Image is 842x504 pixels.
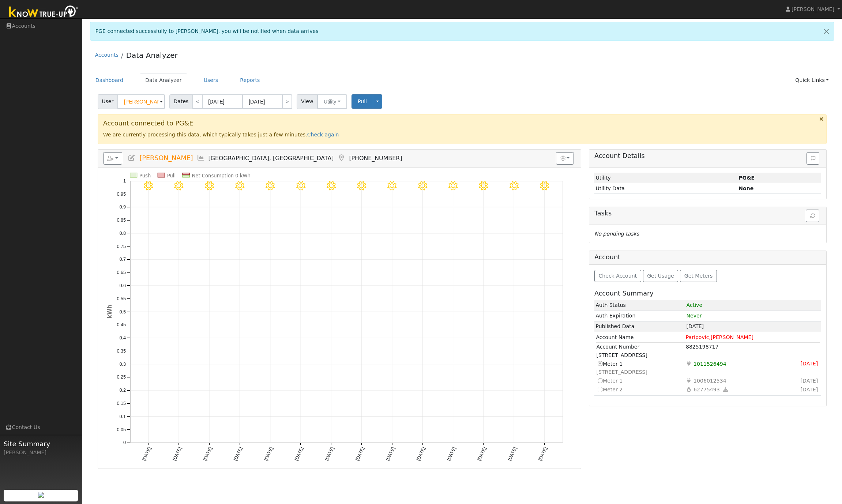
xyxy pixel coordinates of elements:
[119,256,126,262] text: 0.7
[202,446,213,462] text: [DATE]
[90,74,129,87] a: Dashboard
[119,387,126,393] text: 0.2
[232,446,243,462] text: [DATE]
[799,376,819,385] span: Sign Date
[128,154,136,162] a: Edit User (37463)
[596,377,603,384] i: Switch to this meter
[126,51,178,60] a: Data Analyzer
[479,181,488,190] i: 9/14 - Clear
[4,449,78,456] div: [PERSON_NAME]
[117,94,165,109] input: Select a User
[687,323,704,329] span: [DATE]
[594,311,685,321] td: Auth Expiration
[172,446,183,462] text: [DATE]
[595,333,685,342] td: Account Name
[692,376,728,385] span: Usage Point: 6396844328 Service Agreement ID: 8820002203
[139,173,151,178] text: Push
[594,152,821,160] h5: Account Details
[169,94,193,109] span: Dates
[324,446,335,462] text: [DATE]
[123,178,126,184] text: 1
[643,270,679,282] button: Get Usage
[685,333,820,342] td: Paripovic,[PERSON_NAME]
[307,132,339,138] a: Check again
[540,181,549,190] i: 9/16 - Clear
[140,74,187,87] a: Data Analyzer
[594,300,685,311] td: Auth Status
[594,290,821,297] h5: Account Summary
[692,360,728,368] span: Usage Point: 5852392443 Service Agreement ID: 8828414856
[117,348,126,354] text: 0.35
[123,440,126,445] text: 0
[293,446,304,462] text: [DATE]
[98,94,118,109] span: User
[507,446,518,462] text: [DATE]
[387,181,396,190] i: 9/11 - Clear
[448,181,458,190] i: 9/13 - Clear
[38,492,44,498] img: retrieve
[297,94,317,109] span: View
[385,446,396,462] text: [DATE]
[685,311,821,321] td: Never
[192,94,203,109] a: <
[594,210,821,217] h5: Tasks
[327,181,336,190] i: 9/09 - Clear
[117,270,126,275] text: 0.65
[141,446,152,462] text: [DATE]
[596,376,685,385] td: Meter 1
[596,385,603,393] i: Not selectable
[119,283,126,288] text: 0.6
[317,94,347,109] button: Utility
[5,4,82,20] img: Know True-Up
[686,360,692,368] i: Electricity
[647,273,674,279] span: Get Usage
[721,385,730,394] a: Download gas data
[117,217,126,223] text: 0.85
[790,74,834,87] a: Quick Links
[263,446,274,462] text: [DATE]
[596,342,685,351] td: Account Number
[819,22,834,40] a: Close
[596,368,819,376] td: [STREET_ADDRESS]
[119,204,126,210] text: 0.9
[167,173,176,178] text: Pull
[594,183,737,194] td: Utility Data
[106,305,113,319] text: kWh
[349,155,402,162] span: [PHONE_NUMBER]
[684,273,713,279] span: Get Meters
[119,361,126,367] text: 0.3
[594,270,641,282] button: Check Account
[807,152,819,165] button: Issue History
[415,446,426,462] text: [DATE]
[799,359,819,368] span: Sign Date
[197,154,205,162] a: Multi-Series Graph
[594,173,737,183] td: Utility
[596,360,603,368] i: Current meter
[357,181,366,190] i: 9/10 - Clear
[685,300,821,311] td: 1
[174,181,183,190] i: 9/04 - Clear
[117,296,126,301] text: 0.55
[594,321,685,332] td: Published Data
[354,446,365,462] text: [DATE]
[117,427,126,432] text: 0.05
[117,322,126,327] text: 0.45
[119,335,126,341] text: 0.4
[806,210,819,222] button: Refresh
[117,191,126,197] text: 0.95
[119,230,126,236] text: 0.8
[117,375,126,380] text: 0.25
[446,446,456,462] text: [DATE]
[358,98,367,104] span: Pull
[686,385,692,393] i: Gas
[192,173,250,178] text: Net Consumption 0 kWh
[117,400,126,406] text: 0.15
[594,253,620,261] h5: Account
[266,181,275,190] i: 9/07 - Clear
[476,446,487,462] text: [DATE]
[352,94,373,109] button: Pull
[509,181,518,190] i: 9/15 - Clear
[686,377,692,384] i: Electricity
[792,6,834,12] span: [PERSON_NAME]
[596,351,819,360] td: [STREET_ADDRESS]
